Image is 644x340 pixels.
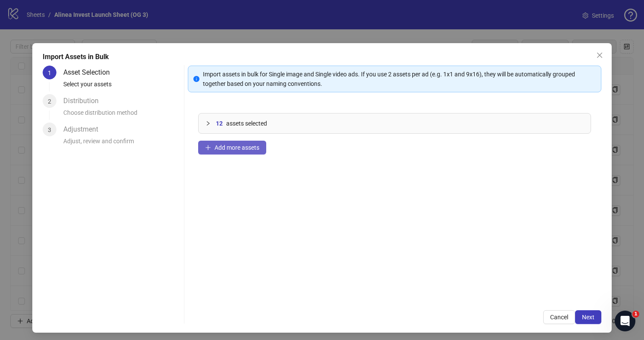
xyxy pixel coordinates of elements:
span: Cancel [550,314,568,321]
button: Add more assets [198,141,266,154]
div: Import Assets in Bulk [43,52,602,62]
span: info-circle [193,76,199,82]
span: Next [582,314,594,321]
span: Add more assets [215,144,259,151]
div: 12assets selected [199,113,591,133]
div: Select your assets [63,79,180,94]
div: Asset Selection [63,66,117,79]
button: Cancel [543,310,575,324]
div: Choose distribution method [63,108,180,123]
iframe: Intercom live chat [615,311,635,331]
div: Distribution [63,94,106,108]
button: Next [575,310,601,324]
span: 2 [48,98,51,105]
div: Adjust, review and confirm [63,136,180,151]
span: assets selected [226,119,267,128]
button: Close [593,48,607,62]
span: 3 [48,126,51,133]
span: 1 [632,311,639,318]
div: Import assets in bulk for Single image and Single video ads. If you use 2 assets per ad (e.g. 1x1... [203,69,596,88]
span: collapsed [205,121,211,126]
span: plus [205,145,211,151]
span: 12 [216,119,223,128]
span: close [596,52,603,59]
span: 1 [48,69,51,76]
div: Adjustment [63,123,105,136]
